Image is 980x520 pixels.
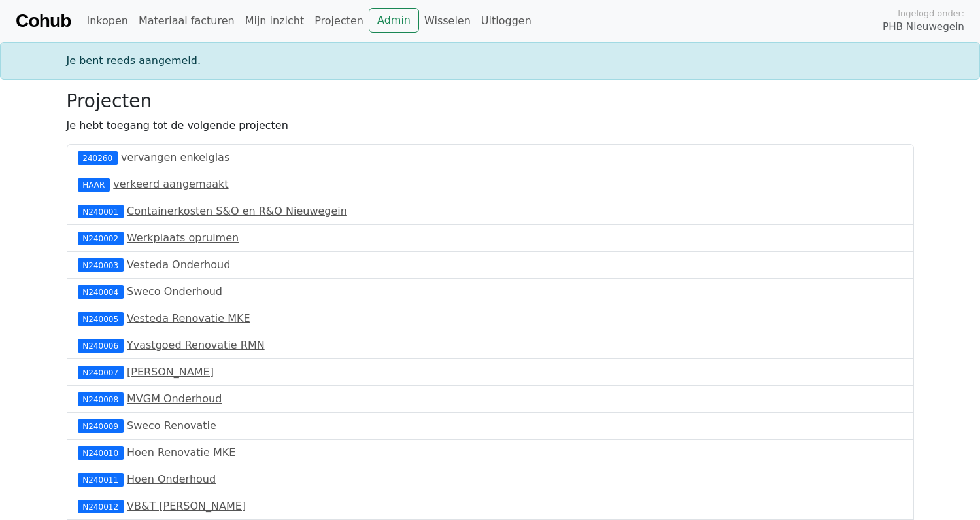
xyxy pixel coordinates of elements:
span: PHB Nieuwegein [883,20,964,35]
div: HAAR [78,178,110,191]
div: N240004 [78,285,124,298]
div: 240260 [78,151,118,164]
a: Yvastgoed Renovatie RMN [127,339,265,351]
div: N240011 [78,473,124,486]
a: Cohub [16,5,71,37]
div: N240005 [78,312,124,325]
a: Inkopen [81,8,133,34]
a: Hoen Renovatie MKE [127,446,235,459]
a: Mijn inzicht [240,8,310,34]
a: Hoen Onderhoud [127,473,216,485]
div: N240007 [78,366,124,379]
a: Projecten [309,8,369,34]
a: MVGM Onderhoud [127,392,222,405]
a: Vesteda Renovatie MKE [127,312,250,324]
div: N240012 [78,500,124,513]
a: vervangen enkelglas [121,151,229,164]
a: Uitloggen [476,8,537,34]
a: Vesteda Onderhoud [127,258,230,271]
div: N240003 [78,258,124,271]
a: Admin [369,8,419,33]
h3: Projecten [67,90,914,113]
a: Wisselen [419,8,476,34]
div: N240006 [78,339,124,352]
span: Ingelogd onder: [898,7,964,20]
a: Containerkosten S&O en R&O Nieuwegein [127,205,347,217]
a: VB&T [PERSON_NAME] [127,500,246,512]
div: N240002 [78,232,124,245]
a: Sweco Onderhoud [127,285,222,298]
a: Sweco Renovatie [127,419,216,432]
div: N240008 [78,392,124,406]
a: verkeerd aangemaakt [113,178,228,190]
a: [PERSON_NAME] [127,366,214,378]
p: Je hebt toegang tot de volgende projecten [67,118,914,133]
a: Materiaal facturen [133,8,240,34]
div: Je bent reeds aangemeld. [59,53,922,69]
div: N240001 [78,205,124,218]
div: N240010 [78,446,124,459]
a: Werkplaats opruimen [127,232,239,244]
div: N240009 [78,419,124,432]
